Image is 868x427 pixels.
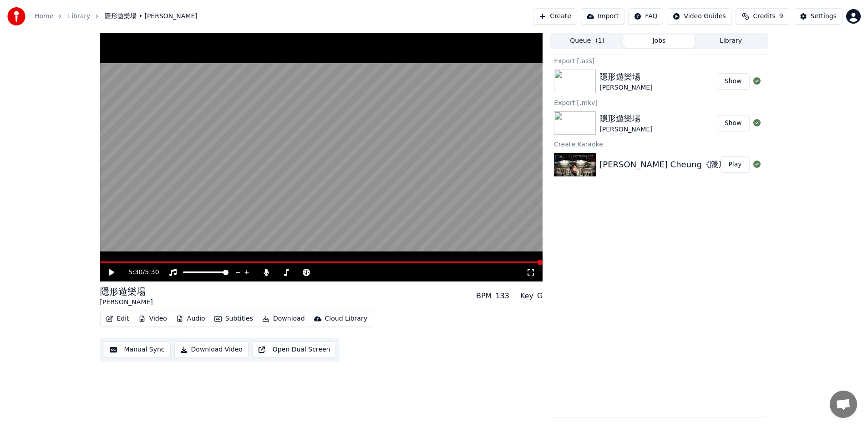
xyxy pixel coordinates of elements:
div: 隱形遊樂場 [599,112,652,125]
button: Play [721,156,749,173]
div: Export [.mkv] [550,97,767,108]
nav: breadcrumb [35,12,198,21]
div: [PERSON_NAME] [599,83,652,92]
div: Cloud Library [325,314,367,323]
button: Show [717,73,750,90]
button: Download Video [174,342,249,358]
button: Manual Sync [104,342,171,358]
button: Settings [794,8,843,25]
div: Settings [811,12,837,21]
button: Open Dual Screen [252,342,336,358]
div: [PERSON_NAME] [599,125,652,134]
span: Credits [753,12,775,21]
div: / [128,268,150,277]
span: 5:30 [128,268,142,277]
button: Create [533,8,577,25]
div: Open chat [830,391,857,418]
a: Home [35,12,53,21]
button: Subtitles [211,312,257,325]
button: Video [135,312,171,325]
button: Jobs [623,35,695,48]
button: Queue [551,35,623,48]
div: G [537,291,543,301]
button: Import [581,8,624,25]
span: 9 [779,12,783,21]
button: FAQ [628,8,663,25]
div: [PERSON_NAME] [100,298,153,307]
div: 隱形遊樂場 [599,70,652,83]
div: 133 [495,291,509,301]
div: Create Karaoke [550,138,767,149]
div: Key [520,291,533,301]
button: Audio [173,312,209,325]
button: Show [717,115,750,131]
div: 隱形遊樂場 [100,285,153,298]
span: ( 1 ) [595,36,604,45]
a: Library [68,12,90,21]
div: Export [.ass] [550,55,767,66]
span: 5:30 [145,268,159,277]
button: Video Guides [667,8,731,25]
div: BPM [476,291,492,301]
button: Library [695,35,767,48]
span: 隱形遊樂場 • [PERSON_NAME] [105,12,197,21]
img: youka [7,7,25,25]
button: Credits9 [736,8,790,25]
button: Download [259,312,309,325]
button: Edit [102,312,133,325]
